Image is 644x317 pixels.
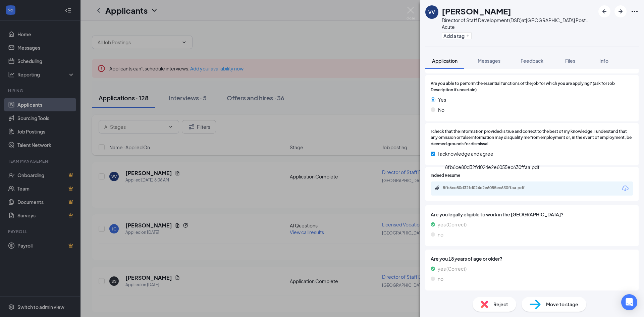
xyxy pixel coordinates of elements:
[431,255,633,262] span: Are you 18 years of age or older?
[438,150,493,157] span: I acknowledge and agree
[521,58,543,64] span: Feedback
[442,32,472,39] button: PlusAdd a tag
[631,7,639,15] svg: Ellipses
[438,96,446,103] span: Yes
[621,294,637,310] div: Open Intercom Messenger
[431,172,460,179] span: Indeed Resume
[438,265,467,272] span: yes (Correct)
[614,5,627,17] button: ArrowRight
[493,301,508,308] span: Reject
[616,7,625,15] svg: ArrowRight
[438,231,443,238] span: no
[438,106,444,113] span: No
[432,58,458,64] span: Application
[435,185,543,192] a: Paperclip8fb6ce80d32fd024e2e6055ec630ffaa.pdf
[428,9,435,15] div: VV
[438,275,443,282] span: no
[431,128,633,148] span: I check that the information provided is true and correct to the best of my knowledge. I understa...
[565,58,575,64] span: Files
[431,211,633,218] span: Are you legally eligible to work in the [GEOGRAPHIC_DATA]?
[546,301,578,308] span: Move to stage
[442,5,511,17] h1: [PERSON_NAME]
[478,58,500,64] span: Messages
[442,17,595,30] div: Director of Staff Development (DSD) at [GEOGRAPHIC_DATA] Post-Acute
[438,221,467,228] span: yes (Correct)
[445,163,540,171] div: 8fb6ce80d32fd024e2e6055ec630ffaa.pdf
[599,58,608,64] span: Info
[431,81,633,93] span: Are you able to perform the essential functions of the job for which you are applying? (ask for J...
[598,5,610,17] button: ArrowLeftNew
[435,185,440,191] svg: Paperclip
[466,34,470,38] svg: Plus
[443,185,537,191] div: 8fb6ce80d32fd024e2e6055ec630ffaa.pdf
[621,184,629,193] svg: Download
[600,7,608,15] svg: ArrowLeftNew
